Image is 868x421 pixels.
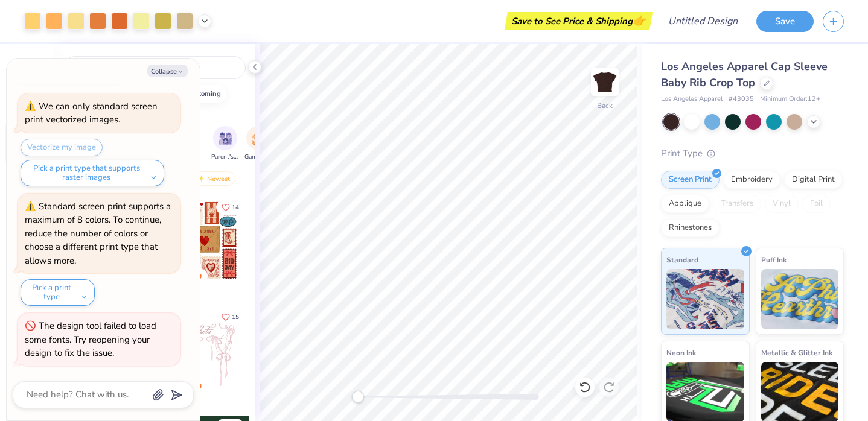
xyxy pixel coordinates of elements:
[784,171,843,189] div: Digital Print
[232,204,239,210] span: 14
[352,391,364,403] div: Accessibility label
[593,70,617,94] img: Back
[633,13,646,28] span: 👉
[25,100,158,126] div: We can only standard screen print vectorized images.
[765,195,799,213] div: Vinyl
[244,126,272,162] div: filter for Game Day
[729,94,754,104] span: # 43035
[666,269,744,329] img: Standard
[147,65,188,77] button: Collapse
[21,279,95,306] button: Pick a print type
[244,126,272,162] button: filter button
[244,153,272,162] span: Game Day
[661,94,723,104] span: Los Angeles Apparel
[723,171,780,189] div: Embroidery
[232,314,239,320] span: 15
[25,200,171,267] div: Standard screen print supports a maximum of 8 colors. To continue, reduce the number of colors or...
[761,346,832,359] span: Metallic & Glitter Ink
[211,126,239,162] button: filter button
[713,195,761,213] div: Transfers
[802,195,831,213] div: Foil
[25,320,156,359] div: The design tool failed to load some fonts. Try reopening your design to fix the issue.
[597,100,613,111] div: Back
[666,346,696,359] span: Neon Ink
[666,253,698,266] span: Standard
[661,219,720,237] div: Rhinestones
[216,199,244,215] button: Like
[508,12,649,30] div: Save to See Price & Shipping
[661,59,828,90] span: Los Angeles Apparel Cap Sleeve Baby Rib Crop Top
[211,126,239,162] div: filter for Parent's Weekend
[211,153,239,162] span: Parent's Weekend
[659,9,747,33] input: Untitled Design
[21,160,164,186] button: Pick a print type that supports raster images
[760,94,820,104] span: Minimum Order: 12 +
[216,309,244,325] button: Like
[661,147,844,160] div: Print Type
[761,253,787,266] span: Puff Ink
[661,171,720,189] div: Screen Print
[190,171,235,186] div: Newest
[252,131,266,145] img: Game Day Image
[756,11,814,32] button: Save
[219,131,232,145] img: Parent's Weekend Image
[661,195,709,213] div: Applique
[761,269,839,329] img: Puff Ink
